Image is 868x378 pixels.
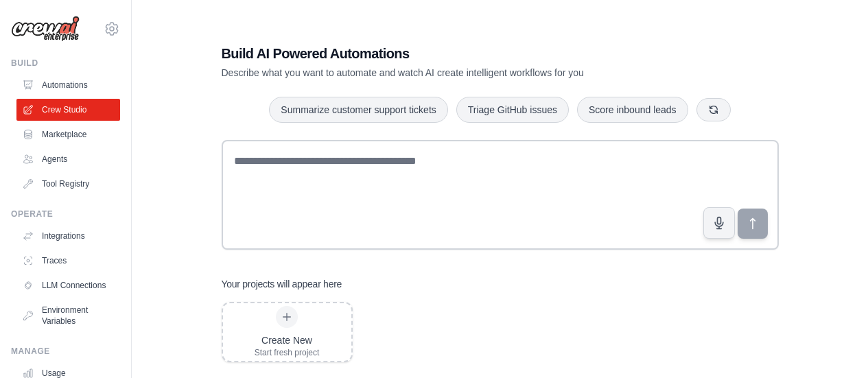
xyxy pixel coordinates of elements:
[11,209,120,220] div: Operate
[456,97,569,123] button: Triage GitHub issues
[577,97,688,123] button: Score inbound leads
[222,277,342,291] h3: Your projects will appear here
[16,299,120,332] a: Environment Variables
[16,148,120,170] a: Agents
[799,312,868,378] div: Widget de chat
[269,97,447,123] button: Summarize customer support tickets
[16,173,120,195] a: Tool Registry
[222,44,683,63] h1: Build AI Powered Automations
[696,98,731,121] button: Get new suggestions
[16,274,120,296] a: LLM Connections
[16,74,120,96] a: Automations
[16,123,120,145] a: Marketplace
[16,250,120,272] a: Traces
[222,66,683,80] p: Describe what you want to automate and watch AI create intelligent workflows for you
[255,347,320,358] div: Start fresh project
[11,16,80,42] img: Logo
[703,207,735,239] button: Click to speak your automation idea
[799,312,868,378] iframe: Chat Widget
[16,99,120,121] a: Crew Studio
[11,346,120,357] div: Manage
[255,333,320,347] div: Create New
[11,58,120,69] div: Build
[16,225,120,247] a: Integrations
